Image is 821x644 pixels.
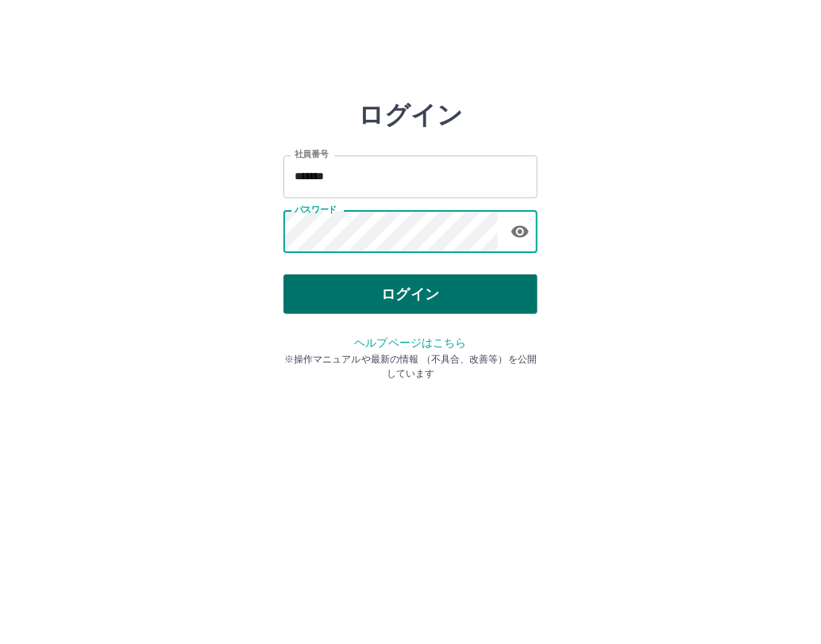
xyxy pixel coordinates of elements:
[295,148,328,160] label: 社員番号
[283,274,538,314] button: ログイン
[359,100,463,130] h2: ログイン
[295,204,337,216] label: パスワード
[354,336,466,349] a: ヘルプページはこちら
[283,352,538,381] p: ※操作マニュアルや最新の情報 （不具合、改善等）を公開しています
